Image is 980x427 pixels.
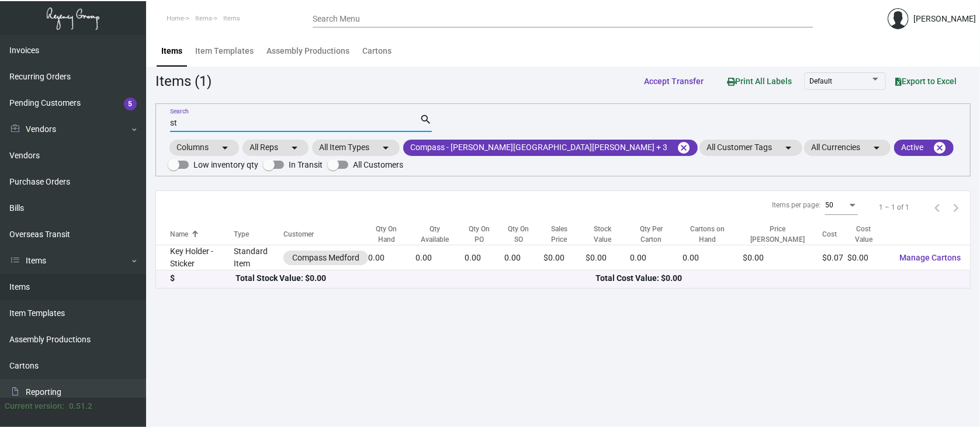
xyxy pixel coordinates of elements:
span: Items [195,15,212,22]
mat-chip: All Customer Tags [699,140,802,156]
td: 0.00 [415,245,465,270]
div: Price [PERSON_NAME] [743,224,812,245]
mat-chip: Columns [169,140,239,156]
div: Current version: [5,400,64,412]
div: Cost Value [848,224,890,245]
span: Items [223,15,240,22]
div: Items (1) [155,71,212,92]
td: $0.07 [823,245,848,270]
div: Items [161,45,182,57]
div: Items per page: [772,200,820,210]
mat-icon: arrow_drop_down [379,141,393,155]
mat-chip: All Currencies [804,140,891,156]
div: Stock Value [586,224,619,245]
td: $0.00 [848,245,890,270]
div: $ [170,272,236,284]
div: Type [234,229,249,239]
div: Type [234,229,283,239]
td: $0.00 [543,245,586,270]
div: Qty Per Carton [630,224,672,245]
button: Export to Excel [886,71,966,92]
button: Next page [947,198,965,217]
span: Print All Labels [727,77,792,86]
td: 0.00 [630,245,683,270]
div: Qty On Hand [368,224,415,245]
div: Assembly Productions [266,45,349,57]
div: Cartons [362,45,392,57]
mat-chip: All Item Types [312,140,400,156]
td: $0.00 [586,245,630,270]
span: Export to Excel [895,77,957,86]
span: Accept Transfer [644,77,704,86]
td: Standard Item [234,245,283,270]
img: admin@bootstrapmaster.com [888,8,909,29]
div: Item Templates [195,45,254,57]
td: $0.00 [743,245,823,270]
div: Price [PERSON_NAME] [743,224,823,245]
div: 1 – 1 of 1 [879,202,909,213]
div: Name [170,229,234,239]
button: Previous page [928,198,947,217]
mat-icon: arrow_drop_down [781,141,795,155]
span: Manage Cartons [899,253,961,262]
div: Total Stock Value: $0.00 [236,272,595,284]
div: Cost [823,229,837,239]
div: Cost Value [848,224,879,245]
div: Stock Value [586,224,630,245]
div: Qty Available [415,224,454,245]
td: 0.00 [683,245,743,270]
mat-icon: search [420,113,432,127]
mat-chip: Compass - [PERSON_NAME][GEOGRAPHIC_DATA][PERSON_NAME] + 3 [403,140,698,156]
mat-icon: arrow_drop_down [288,141,302,155]
mat-chip: Active [894,140,954,156]
div: Compass Medford [292,252,359,264]
button: Accept Transfer [635,71,713,92]
button: Print All Labels [718,70,801,92]
mat-icon: cancel [933,141,947,155]
div: Name [170,229,188,239]
mat-icon: arrow_drop_down [870,141,884,155]
span: In Transit [289,158,323,172]
div: Total Cost Value: $0.00 [596,272,956,284]
div: Sales Price [543,224,586,245]
div: Qty On PO [465,224,494,245]
button: Manage Cartons [890,247,970,268]
mat-select: Items per page: [825,202,858,210]
div: Qty Per Carton [630,224,683,245]
td: 0.00 [504,245,543,270]
span: Home [167,15,184,22]
div: [PERSON_NAME] [913,13,976,25]
div: Cartons on Hand [683,224,732,245]
th: Customer [283,224,368,245]
mat-icon: arrow_drop_down [218,141,232,155]
div: Qty On Hand [368,224,405,245]
span: 50 [825,201,833,209]
mat-icon: cancel [677,141,691,155]
div: Cost [823,229,848,239]
td: 0.00 [465,245,504,270]
mat-chip: All Reps [243,140,309,156]
td: Key Holder - Sticker [156,245,234,270]
div: Cartons on Hand [683,224,743,245]
span: Low inventory qty [193,158,258,172]
div: Qty On SO [504,224,543,245]
div: Qty On SO [504,224,533,245]
div: Sales Price [543,224,575,245]
span: Default [809,77,832,85]
span: All Customers [353,158,403,172]
div: Qty On PO [465,224,504,245]
div: Qty Available [415,224,465,245]
div: 0.51.2 [69,400,92,412]
td: 0.00 [368,245,415,270]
